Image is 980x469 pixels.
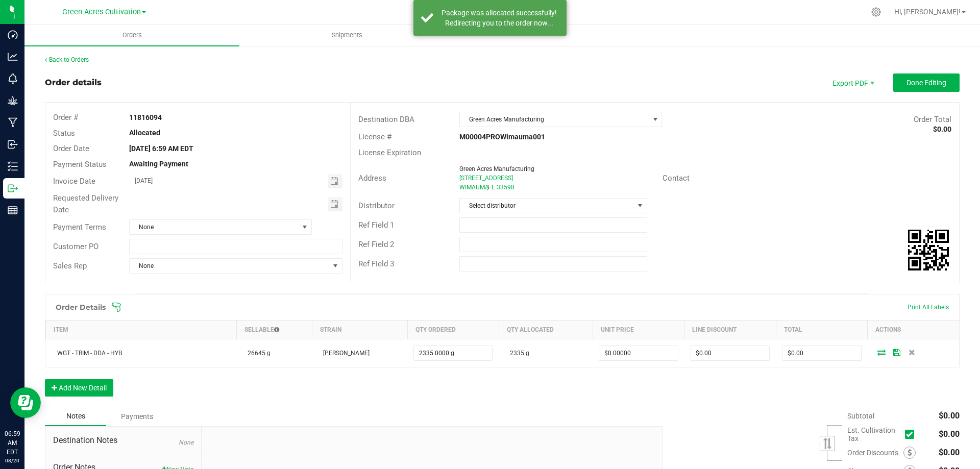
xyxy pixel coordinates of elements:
th: Qty Allocated [499,320,593,339]
span: 33598 [497,184,514,191]
inline-svg: Dashboard [8,30,18,40]
div: Notes [45,407,106,426]
span: [STREET_ADDRESS] [459,175,513,182]
span: Hi, [PERSON_NAME]! [894,8,961,16]
span: WGT - TRIM - DDA - HYB [52,350,122,357]
span: Green Acres Cultivation [62,8,141,16]
span: Status [53,129,75,138]
span: 26645 g [242,350,271,357]
span: Ref Field 3 [358,259,394,268]
inline-svg: Inventory [8,161,18,171]
input: 0 [782,346,861,360]
input: 0 [599,346,677,360]
strong: [DATE] 6:59 AM EDT [129,144,193,153]
th: Item [46,320,237,339]
span: Done Editing [906,79,946,87]
th: Line Discount [684,320,776,339]
span: Green Acres Manufacturing [460,112,649,127]
span: None [130,220,299,234]
strong: Allocated [129,129,160,137]
span: Save Order Detail [889,349,904,355]
strong: 11816094 [129,113,162,121]
span: Est. Cultivation Tax [847,426,901,442]
span: $0.00 [939,448,960,457]
span: Payment Status [53,160,107,169]
span: Delete Order Detail [904,349,920,355]
inline-svg: Outbound [8,183,18,193]
inline-svg: Analytics [8,52,18,62]
span: Payment Terms [53,223,106,232]
p: 06:59 AM EDT [5,429,20,457]
span: Order Total [914,115,951,124]
span: Calculate cultivation tax [905,428,919,441]
span: $0.00 [939,429,960,439]
th: Total [776,320,867,339]
span: License # [358,132,391,141]
input: 0 [414,346,492,360]
div: Order details [45,77,102,89]
span: $0.00 [939,411,960,421]
inline-svg: Inbound [8,139,18,150]
span: [PERSON_NAME] [318,350,370,357]
span: Order Date [53,144,89,153]
li: Export PDF [822,73,883,92]
span: Toggle calendar [328,174,342,188]
button: Add New Detail [45,379,113,397]
span: Destination DBA [358,115,414,124]
span: License Expiration [358,148,421,157]
th: Strain [312,320,407,339]
span: Subtotal [847,412,874,420]
span: None [179,439,193,446]
span: Orders [109,31,156,40]
span: Shipments [318,31,376,40]
div: Manage settings [870,7,883,17]
p: 08/20 [5,457,20,464]
span: Order # [53,113,78,122]
strong: Awaiting Payment [129,160,188,168]
span: Distributor [358,201,395,210]
iframe: Resource center [10,387,41,418]
th: Sellable [236,320,312,339]
span: Sales Rep [53,261,87,270]
span: Requested Delivery Date [53,193,118,214]
button: Done Editing [893,73,960,92]
span: WIMAUMA [459,184,489,191]
a: Back to Orders [45,56,89,63]
span: Toggle calendar [328,197,342,211]
span: Invoice Date [53,177,95,186]
inline-svg: Manufacturing [8,117,18,128]
span: Destination Notes [53,434,193,447]
span: Green Acres Manufacturing [459,165,534,172]
span: Ref Field 2 [358,240,394,249]
a: Orders [24,24,239,46]
inline-svg: Monitoring [8,73,18,84]
th: Actions [868,320,959,339]
span: FL [488,184,495,191]
span: Order Discounts [847,449,903,457]
span: Address [358,174,386,183]
div: Package was allocated successfully! Redirecting you to the order now... [439,8,559,28]
th: Qty Ordered [407,320,499,339]
span: Select distributor [460,199,633,213]
span: Contact [663,174,690,183]
img: Scan me! [908,230,949,270]
div: Payments [106,407,167,426]
span: Customer PO [53,242,99,251]
inline-svg: Reports [8,205,18,215]
span: , [487,184,488,191]
qrcode: 11816094 [908,230,949,270]
span: Ref Field 1 [358,220,394,230]
strong: $0.00 [933,125,951,133]
h1: Order Details [56,303,106,311]
inline-svg: Grow [8,95,18,106]
span: None [130,259,329,273]
strong: M00004PROWimauma001 [459,133,545,141]
th: Unit Price [593,320,684,339]
input: 0 [691,346,769,360]
a: Shipments [239,24,454,46]
span: 2335 g [505,350,529,357]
